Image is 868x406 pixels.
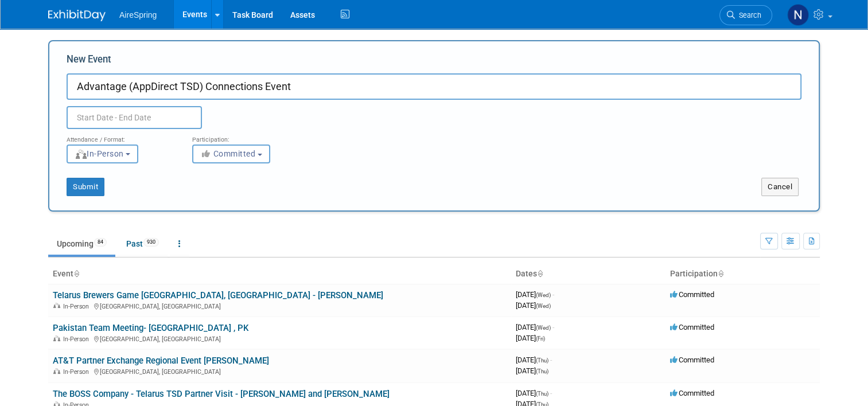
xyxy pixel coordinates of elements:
[670,323,714,331] span: Committed
[53,290,383,300] a: Telarus Brewers Game [GEOGRAPHIC_DATA], [GEOGRAPHIC_DATA] - [PERSON_NAME]
[670,389,714,397] span: Committed
[516,389,552,397] span: [DATE]
[192,129,301,144] div: Participation:
[511,264,665,284] th: Dates
[67,73,801,100] input: Name of Trade Show / Conference
[53,356,269,366] a: AT&T Partner Exchange Regional Event [PERSON_NAME]
[53,366,507,376] div: [GEOGRAPHIC_DATA], [GEOGRAPHIC_DATA]
[67,178,104,196] button: Submit
[516,290,554,299] span: [DATE]
[761,178,799,196] button: Cancel
[516,334,545,342] span: [DATE]
[537,269,543,278] a: Sort by Start Date
[536,325,551,331] span: (Wed)
[67,129,175,144] div: Attendance / Format:
[53,323,248,333] a: Pakistan Team Meeting- [GEOGRAPHIC_DATA] , PK
[552,323,554,331] span: -
[48,233,115,255] a: Upcoming84
[552,290,554,299] span: -
[719,5,772,25] a: Search
[53,303,60,309] img: In-Person Event
[516,356,552,364] span: [DATE]
[119,10,157,19] span: AireSpring
[53,389,390,399] a: The BOSS Company - Telarus TSD Partner Visit - [PERSON_NAME] and [PERSON_NAME]
[536,368,548,374] span: (Thu)
[516,323,554,331] span: [DATE]
[75,149,124,158] span: In-Person
[516,301,551,310] span: [DATE]
[67,145,138,163] button: In-Person
[536,303,551,309] span: (Wed)
[665,264,820,284] th: Participation
[536,335,545,342] span: (Fri)
[143,238,159,247] span: 930
[48,10,106,21] img: ExhibitDay
[536,357,548,364] span: (Thu)
[718,269,723,278] a: Sort by Participation Type
[670,290,714,299] span: Committed
[192,145,270,163] button: Committed
[48,264,511,284] th: Event
[67,106,202,129] input: Start Date - End Date
[53,334,507,343] div: [GEOGRAPHIC_DATA], [GEOGRAPHIC_DATA]
[787,4,809,26] img: Natalie Pyron
[63,303,92,310] span: In-Person
[550,356,552,364] span: -
[94,238,107,247] span: 84
[67,53,111,71] label: New Event
[550,389,552,397] span: -
[200,149,256,158] span: Committed
[53,335,60,341] img: In-Person Event
[63,368,92,376] span: In-Person
[53,368,60,374] img: In-Person Event
[73,269,79,278] a: Sort by Event Name
[118,233,168,255] a: Past930
[536,292,551,298] span: (Wed)
[63,335,92,343] span: In-Person
[735,11,761,19] span: Search
[53,301,507,310] div: [GEOGRAPHIC_DATA], [GEOGRAPHIC_DATA]
[516,366,548,375] span: [DATE]
[670,356,714,364] span: Committed
[536,391,548,397] span: (Thu)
